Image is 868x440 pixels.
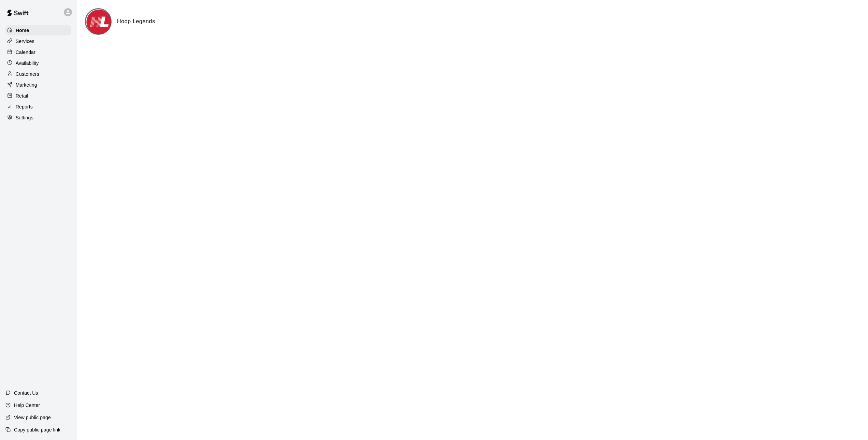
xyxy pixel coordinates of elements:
a: Retail [5,91,71,101]
p: Calendar [16,49,35,56]
p: Contact Us [14,390,38,396]
p: Reports [16,103,33,110]
img: Hoop Legends logo [86,9,112,35]
a: Reports [5,102,71,112]
p: Marketing [16,82,37,88]
p: Help Center [14,402,40,409]
a: Services [5,36,71,46]
p: Availability [16,60,39,67]
p: Customers [16,71,39,77]
p: Retail [16,92,28,99]
p: Services [16,38,34,45]
a: Marketing [5,80,71,90]
a: Home [5,25,71,35]
p: Copy public page link [14,426,60,433]
h6: Hoop Legends [117,17,155,26]
a: Settings [5,113,71,123]
p: View public page [14,414,51,421]
a: Customers [5,69,71,79]
p: Home [16,27,29,34]
a: Calendar [5,47,71,57]
p: Settings [16,114,33,121]
a: Availability [5,58,71,68]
